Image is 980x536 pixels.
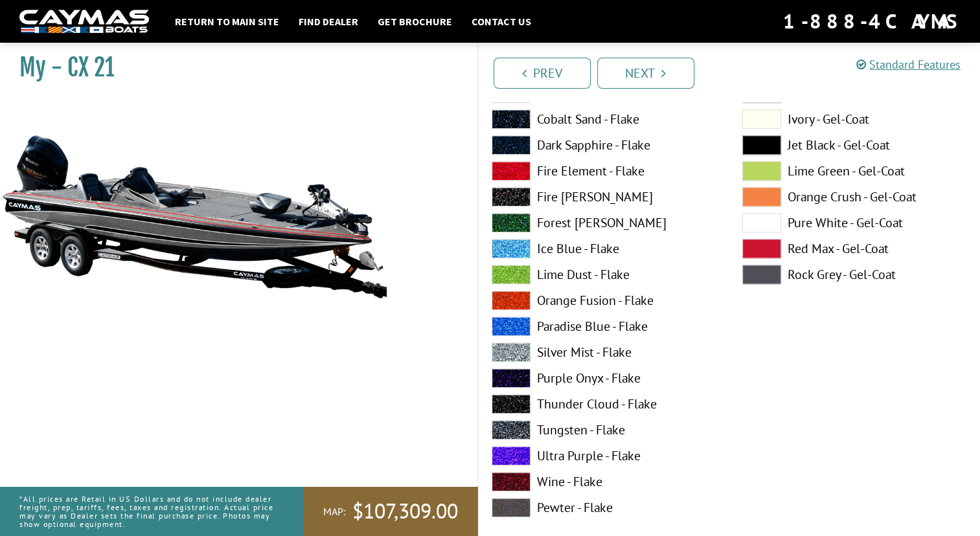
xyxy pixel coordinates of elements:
label: Forest [PERSON_NAME] [492,213,716,232]
div: 1-888-4CAYMAS [783,7,961,36]
label: Pure White - Gel-Coat [742,213,967,232]
label: Fire Element - Flake [492,161,716,181]
label: Ice Blue - Flake [492,239,716,258]
a: Find Dealer [292,13,365,30]
a: Next [597,58,694,89]
a: Contact Us [465,13,538,30]
label: Wine - Flake [492,472,716,491]
a: Return to main site [168,13,286,30]
label: Ultra Purple - Flake [492,446,716,465]
label: Cobalt Sand - Flake [492,109,716,129]
a: Standard Features [856,57,961,72]
label: Pewter - Flake [492,498,716,517]
a: MAP:$107,309.00 [304,487,477,536]
label: Orange Fusion - Flake [492,291,716,310]
label: Purple Onyx - Flake [492,368,716,388]
label: Lime Green - Gel-Coat [742,161,967,181]
label: Jet Black - Gel-Coat [742,135,967,155]
label: Rock Grey - Gel-Coat [742,265,967,284]
a: Get Brochure [371,13,459,30]
label: Orange Crush - Gel-Coat [742,187,967,207]
span: $107,309.00 [352,498,458,525]
label: Red Max - Gel-Coat [742,239,967,258]
label: Paradise Blue - Flake [492,317,716,336]
h1: My - CX 21 [19,53,445,82]
label: Ivory - Gel-Coat [742,109,967,129]
label: Lime Dust - Flake [492,265,716,284]
p: *All prices are Retail in US Dollars and do not include dealer freight, prep, tariffs, fees, taxe... [19,488,275,535]
label: Tungsten - Flake [492,420,716,440]
label: Fire [PERSON_NAME] [492,187,716,207]
label: Thunder Cloud - Flake [492,394,716,414]
span: MAP: [323,505,346,519]
a: Prev [494,58,591,89]
label: Dark Sapphire - Flake [492,135,716,155]
img: white-logo-c9c8dbefe5ff5ceceb0f0178aa75bf4bb51f6bca0971e226c86eb53dfe498488.png [19,10,149,34]
label: Silver Mist - Flake [492,342,716,362]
